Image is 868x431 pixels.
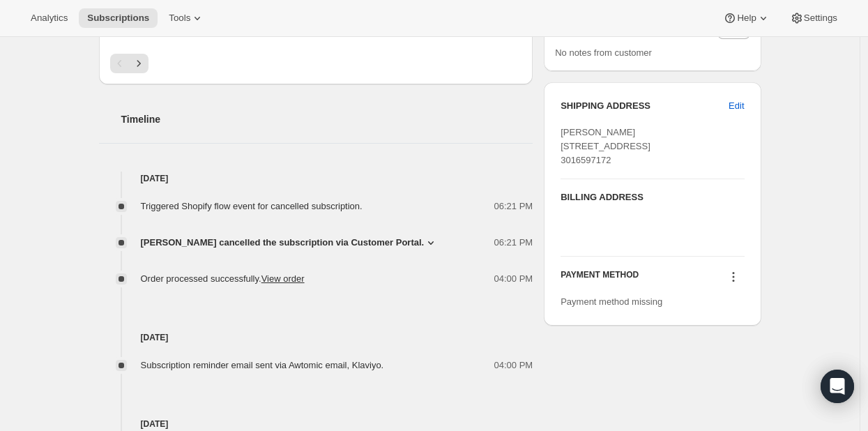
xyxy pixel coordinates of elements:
span: 06:21 PM [494,199,533,213]
span: Triggered Shopify flow event for cancelled subscription. [141,201,363,211]
h3: PAYMENT METHOD [561,269,639,288]
nav: Pagination [110,54,522,73]
button: Tools [160,8,213,28]
button: [PERSON_NAME] cancelled the subscription via Customer Portal. [141,236,439,250]
span: Tools [169,13,190,24]
h2: Timeline [121,112,533,126]
button: Next [129,54,149,73]
span: Order processed successfully. [141,273,305,284]
span: 04:00 PM [494,358,533,372]
span: 06:21 PM [494,236,533,250]
button: Subscriptions [79,8,158,28]
span: Edit [729,99,744,113]
button: Analytics [22,8,76,28]
h3: SHIPPING ADDRESS [561,99,729,113]
div: Open Intercom Messenger [821,370,854,403]
button: Settings [782,8,846,28]
span: Subscriptions [87,13,149,24]
span: [PERSON_NAME] cancelled the subscription via Customer Portal. [141,236,425,250]
span: Subscription reminder email sent via Awtomic email, Klaviyo. [141,360,384,370]
span: Settings [804,13,837,24]
span: Analytics [31,13,68,24]
h4: [DATE] [99,172,533,186]
h3: BILLING ADDRESS [561,190,744,204]
button: Edit [720,95,752,117]
span: Help [737,13,756,24]
h4: [DATE] [99,417,533,431]
h4: [DATE] [99,331,533,345]
button: Help [715,8,778,28]
a: View order [261,273,305,284]
span: Payment method missing [561,296,662,307]
span: 04:00 PM [494,272,533,286]
span: No notes from customer [555,47,652,58]
span: [PERSON_NAME] [STREET_ADDRESS] 3016597172 [561,127,650,165]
